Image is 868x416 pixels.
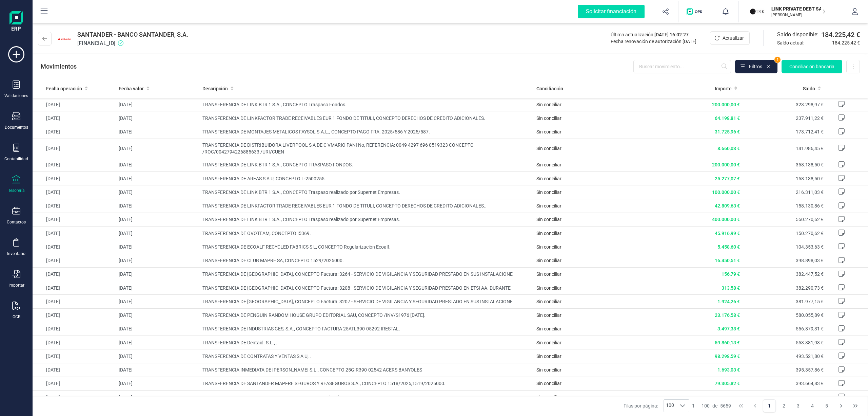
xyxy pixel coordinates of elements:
[710,31,750,45] button: Actualizar
[116,227,199,240] td: [DATE]
[749,399,762,412] button: Previous Page
[712,217,740,222] span: 400.000,00 €
[33,240,116,254] td: [DATE]
[33,185,116,199] td: [DATE]
[717,326,740,331] span: 3.497,38 €
[202,142,531,155] span: TRANSFERENCIA DE DISTRIBUIDORA LIVERPOOL S A DE C VMARIO PANI No, REFERENCIA: 0049 4297 696 05193...
[4,93,28,98] div: Validaciones
[536,381,561,386] span: Sin conciliar
[116,363,199,377] td: [DATE]
[712,402,717,409] span: de
[202,298,531,305] span: TRANSFERENCIA DE [GEOGRAPHIC_DATA], CONCEPTO Factura: 3207 - SERVICIO DE VIGILANCIA Y SEGURIDAD P...
[702,402,710,409] span: 100
[743,281,826,295] td: 382.290,73 €
[536,299,561,304] span: Sin conciliar
[743,322,826,336] td: 556.879,31 €
[4,156,28,162] div: Contabilidad
[202,202,531,209] span: TRANSFERENCIA DE LINKFACTOR TRADE RECEIVABLES EUR 1 FONDO DE TITULI, CONCEPTO DERECHOS DE CREDITO...
[5,125,28,130] div: Documentos
[743,377,826,390] td: 393.664,83 €
[119,85,144,92] span: Fecha valor
[536,217,561,222] span: Sin conciliar
[33,254,116,267] td: [DATE]
[743,125,826,139] td: 173.712,41 €
[202,380,531,387] span: TRANSFERENCIA DE SANTANDER MAPFRE SEGUROS Y REASEGUROS S.A., CONCEPTO 1518/2025,1519/2025000.
[202,353,531,360] span: TRANSFERENCIA DE CONTRATAS Y VENTAS S A U, .
[33,363,116,377] td: [DATE]
[717,367,740,373] span: 1.693,03 €
[202,285,531,291] span: TRANSFERENCIA DE [GEOGRAPHIC_DATA], CONCEPTO Factura: 3208 - SERVICIO DE VIGILANCIA Y SEGURIDAD P...
[806,399,819,412] button: Page 4
[202,161,531,168] span: TRANSFERENCIA DE LINK BTR 1 S.A., CONCEPTO TRASPASO FONDOS.
[717,299,740,304] span: 1.924,26 €
[116,98,199,111] td: [DATE]
[33,391,116,404] td: [DATE]
[202,101,531,108] span: TRANSFERENCIA DE LINK BTR 1 S.A., CONCEPTO Traspaso Fondos.
[33,267,116,281] td: [DATE]
[536,203,561,209] span: Sin conciliar
[750,4,765,19] img: LI
[743,295,826,308] td: 381.977,15 €
[536,102,561,107] span: Sin conciliar
[536,146,561,151] span: Sin conciliar
[116,240,199,254] td: [DATE]
[743,267,826,281] td: 382.447,52 €
[715,129,740,134] span: 31.725,96 €
[743,185,826,199] td: 216.311,03 €
[33,98,116,111] td: [DATE]
[777,31,818,39] span: Saldo disponible:
[633,60,731,73] input: Buscar movimiento...
[536,340,561,345] span: Sin conciliar
[33,199,116,213] td: [DATE]
[33,308,116,322] td: [DATE]
[8,188,25,193] div: Tesorería
[116,267,199,281] td: [DATE]
[743,349,826,363] td: 493.521,80 €
[116,336,199,349] td: [DATE]
[202,394,531,401] span: TRANSFERENCIA DE EL CORTE INGLES S.A., CONCEPTO Orden de Pago 8000306150.
[116,213,199,226] td: [DATE]
[782,60,842,73] button: Conciliación bancaria
[735,60,777,73] button: Filtros
[33,111,116,125] td: [DATE]
[202,366,531,373] span: TRANSFERENCIA INMEDIATA DE [PERSON_NAME] S.L., CONCEPTO 25GIR390-02542 ACERS BANYOLES
[743,391,826,404] td: 314.359,01 €
[116,254,199,267] td: [DATE]
[116,295,199,308] td: [DATE]
[202,339,531,346] span: TRANSFERENCIA DE Dentaid. S.L., .
[202,85,228,92] span: Descripción
[715,115,740,121] span: 64.198,81 €
[747,1,834,22] button: LILINK PRIVATE DEBT SA[PERSON_NAME]
[116,199,199,213] td: [DATE]
[743,172,826,185] td: 158.138,50 €
[33,139,116,158] td: [DATE]
[536,354,561,359] span: Sin conciliar
[116,349,199,363] td: [DATE]
[715,231,740,236] span: 45.916,99 €
[7,219,26,225] div: Contactos
[715,395,740,400] span: 82.850,99 €
[536,258,561,263] span: Sin conciliar
[116,139,199,158] td: [DATE]
[720,402,731,409] span: 5659
[715,381,740,386] span: 79.305,82 €
[33,295,116,308] td: [DATE]
[116,308,199,322] td: [DATE]
[715,354,740,359] span: 98.298,59 €
[743,111,826,125] td: 237.911,22 €
[536,244,561,250] span: Sin conciliar
[46,85,82,92] span: Fecha operación
[771,5,826,12] p: LINK PRIVATE DEBT SA
[116,111,199,125] td: [DATE]
[743,240,826,254] td: 104.353,63 €
[33,125,116,139] td: [DATE]
[33,349,116,363] td: [DATE]
[77,30,188,39] span: SANTANDER - BANCO SANTANDER, S.A.
[536,271,561,277] span: Sin conciliar
[202,115,531,122] span: TRANSFERENCIA DE LINKFACTOR TRADE RECEIVABLES EUR 1 FONDO DE TITULI, CONCEPTO DERECHOS DE CREDITO...
[715,340,740,345] span: 59.860,13 €
[743,139,826,158] td: 141.986,45 €
[683,39,696,44] span: [DATE]
[715,176,740,181] span: 25.277,07 €
[33,213,116,226] td: [DATE]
